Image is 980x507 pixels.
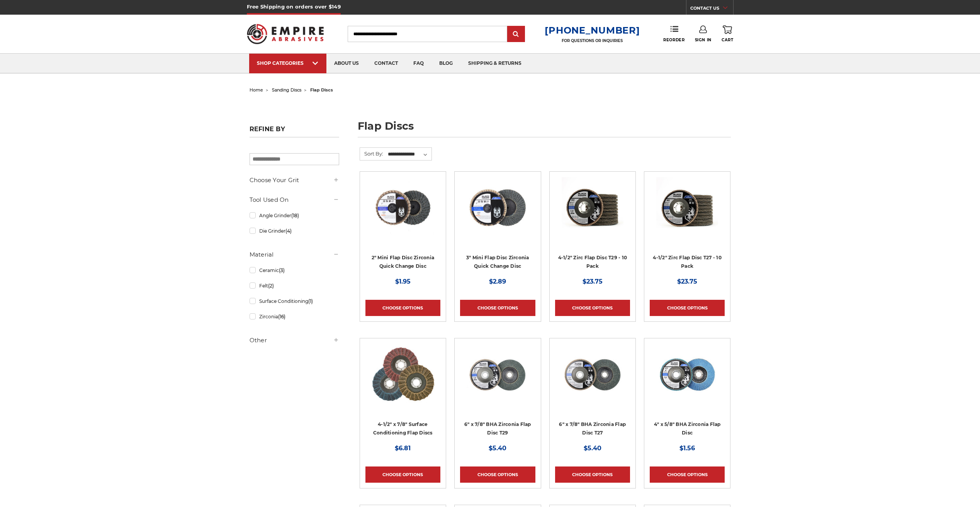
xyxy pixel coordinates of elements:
input: Submit [508,27,524,42]
label: Sort By: [360,148,383,159]
a: 4-1/2" Zirc Flap Disc T27 - 10 Pack [653,255,722,269]
a: 4-1/2" Zirc Flap Disc T29 - 10 Pack [558,255,627,269]
img: Coarse 36 grit BHA Zirconia flap disc, 6-inch, flat T27 for aggressive material removal [562,344,623,406]
a: Scotch brite flap discs [365,344,440,419]
img: Black Hawk 6 inch T29 coarse flap discs, 36 grit for efficient material removal [467,344,528,406]
span: (3) [279,267,285,273]
a: 6" x 7/8" BHA Zirconia Flap Disc T27 [559,421,626,436]
h5: Other [250,336,339,345]
a: Choose Options [460,300,535,316]
span: (18) [291,213,299,218]
img: 4.5" Black Hawk Zirconia Flap Disc 10 Pack [562,177,623,239]
a: CONTACT US [690,4,733,15]
a: Surface Conditioning [250,294,339,308]
span: (16) [278,314,285,319]
p: FOR QUESTIONS OR INQUIRIES [545,38,640,43]
a: Reorder [663,25,684,42]
a: sanding discs [272,87,301,93]
a: contact [367,54,406,73]
img: Empire Abrasives [247,19,324,49]
a: Angle Grinder [250,209,339,222]
span: $6.81 [395,444,411,452]
a: Black Hawk Abrasives 2-inch Zirconia Flap Disc with 60 Grit Zirconia for Smooth Finishing [365,177,440,252]
a: Coarse 36 grit BHA Zirconia flap disc, 6-inch, flat T27 for aggressive material removal [555,344,630,419]
img: Scotch brite flap discs [371,344,435,406]
h1: flap discs [358,121,731,137]
span: Reorder [663,37,684,42]
a: 3" Mini Flap Disc Zirconia Quick Change Disc [466,255,529,269]
h5: Choose Your Grit [250,176,339,185]
div: SHOP CATEGORIES [257,60,319,66]
a: Choose Options [650,466,725,483]
h5: Material [250,250,339,259]
h5: Refine by [250,125,339,137]
a: home [250,87,263,93]
a: Zirconia [250,310,339,323]
a: faq [406,54,431,73]
a: Cart [722,25,733,42]
a: Choose Options [650,300,725,316]
a: Black Hawk 4-1/2" x 7/8" Flap Disc Type 27 - 10 Pack [650,177,725,252]
a: blog [431,54,460,73]
span: Sign In [695,37,712,42]
a: Choose Options [460,466,535,483]
img: BHA 3" Quick Change 60 Grit Flap Disc for Fine Grinding and Finishing [467,177,528,239]
a: 4-inch BHA Zirconia flap disc with 40 grit designed for aggressive metal sanding and grinding [650,344,725,419]
span: (4) [285,228,292,234]
a: shipping & returns [460,54,529,73]
a: Felt [250,279,339,292]
a: Choose Options [555,466,630,483]
a: Ceramic [250,264,339,277]
a: Choose Options [365,300,440,316]
span: (1) [308,298,313,304]
span: $5.40 [584,444,601,452]
a: 4-1/2" x 7/8" Surface Conditioning Flap Discs [373,421,433,436]
span: (2) [268,283,274,289]
a: BHA 3" Quick Change 60 Grit Flap Disc for Fine Grinding and Finishing [460,177,535,252]
span: flap discs [310,87,333,93]
span: Cart [722,37,733,42]
a: 2" Mini Flap Disc Zirconia Quick Change Disc [372,255,435,269]
a: Choose Options [365,466,440,483]
a: Choose Options [555,300,630,316]
span: $23.75 [583,278,603,285]
img: 4-inch BHA Zirconia flap disc with 40 grit designed for aggressive metal sanding and grinding [656,344,718,406]
img: Black Hawk 4-1/2" x 7/8" Flap Disc Type 27 - 10 Pack [656,177,718,239]
a: 4" x 5/8" BHA Zirconia Flap Disc [654,421,721,436]
span: $2.89 [489,278,506,285]
a: [PHONE_NUMBER] [545,25,640,36]
span: $23.75 [677,278,697,285]
a: Die Grinder [250,224,339,238]
a: about us [326,54,367,73]
h5: Tool Used On [250,195,339,204]
a: 6" x 7/8" BHA Zirconia Flap Disc T29 [464,421,531,436]
img: Black Hawk Abrasives 2-inch Zirconia Flap Disc with 60 Grit Zirconia for Smooth Finishing [372,177,434,239]
span: $1.95 [395,278,411,285]
span: $5.40 [489,444,506,452]
a: Black Hawk 6 inch T29 coarse flap discs, 36 grit for efficient material removal [460,344,535,419]
select: Sort By: [387,149,431,160]
a: 4.5" Black Hawk Zirconia Flap Disc 10 Pack [555,177,630,252]
span: $1.56 [679,444,695,452]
